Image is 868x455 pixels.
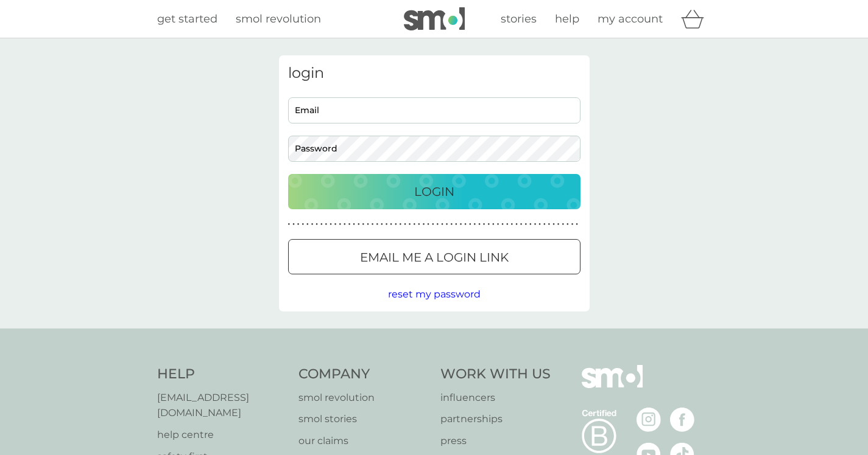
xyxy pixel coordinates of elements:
a: [EMAIL_ADDRESS][DOMAIN_NAME] [157,390,287,421]
p: ● [362,221,365,227]
p: ● [562,221,564,227]
p: ● [524,221,527,227]
p: ● [576,221,578,227]
p: ● [400,221,402,227]
p: ● [344,221,346,227]
p: ● [460,221,462,227]
a: help [555,10,579,28]
p: ● [474,221,476,227]
p: ● [566,221,569,227]
p: ● [469,221,471,227]
a: partnerships [440,411,551,427]
a: smol revolution [236,10,321,28]
span: stories [501,12,537,26]
p: ● [395,221,397,227]
a: press [440,433,551,449]
p: ● [423,221,425,227]
button: Login [288,174,580,209]
a: smol stories [298,411,428,427]
h4: Help [157,365,287,384]
p: ● [386,221,388,227]
p: ● [506,221,509,227]
p: ● [437,221,439,227]
p: ● [529,221,532,227]
p: ● [511,221,513,227]
p: ● [557,221,560,227]
a: get started [157,10,217,28]
img: visit the smol Facebook page [670,408,694,432]
a: help centre [157,427,287,443]
a: stories [501,10,537,28]
button: reset my password [388,287,481,302]
img: smol [582,365,643,406]
span: help [555,12,579,26]
p: ● [538,221,541,227]
p: ● [497,221,499,227]
p: ● [404,221,406,227]
p: ● [297,221,300,227]
p: Email me a login link [360,248,509,267]
p: ● [372,221,374,227]
img: smol [404,7,465,30]
p: ● [334,221,337,227]
p: ● [446,221,448,227]
p: ● [432,221,434,227]
span: reset my password [388,288,481,300]
p: ● [348,221,351,227]
p: ● [325,221,328,227]
a: our claims [298,433,428,449]
p: ● [501,221,504,227]
p: ● [543,221,546,227]
p: ● [478,221,481,227]
p: ● [292,221,295,227]
p: ● [302,221,304,227]
p: ● [316,221,318,227]
p: ● [311,221,314,227]
span: my account [598,12,663,26]
p: Login [414,182,454,201]
p: ● [353,221,355,227]
img: visit the smol Instagram page [637,408,661,432]
p: ● [515,221,518,227]
a: influencers [440,390,551,406]
p: ● [534,221,537,227]
p: ● [413,221,415,227]
p: ● [320,221,323,227]
p: ● [455,221,457,227]
p: ● [483,221,485,227]
p: ● [552,221,555,227]
button: Email me a login link [288,239,580,274]
h4: Work With Us [440,365,551,384]
p: ● [330,221,332,227]
span: smol revolution [236,12,321,26]
h3: login [288,64,580,82]
p: ● [358,221,360,227]
h4: Company [298,365,428,384]
p: ● [450,221,453,227]
p: ● [418,221,420,227]
p: ● [367,221,369,227]
p: ● [441,221,443,227]
p: ● [306,221,309,227]
p: ● [464,221,467,227]
p: ● [376,221,378,227]
p: ● [520,221,523,227]
a: my account [598,10,663,28]
div: basket [681,7,711,31]
span: get started [157,12,217,26]
a: smol revolution [298,390,428,406]
p: ● [487,221,490,227]
p: ● [381,221,383,227]
p: ● [492,221,495,227]
p: ● [427,221,429,227]
p: ● [548,221,551,227]
p: ● [390,221,392,227]
p: ● [409,221,411,227]
p: ● [339,221,341,227]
